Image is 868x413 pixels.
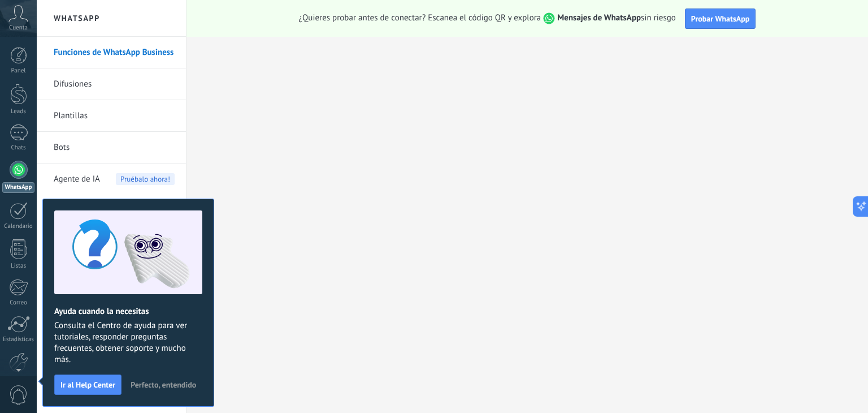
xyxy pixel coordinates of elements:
strong: Mensajes de WhatsApp [557,12,641,23]
a: Difusiones [54,68,175,100]
li: Difusiones [37,68,186,100]
div: Estadísticas [2,336,35,343]
div: Calendario [2,223,35,230]
span: Perfecto, entendido [131,381,196,389]
a: Plantillas [54,100,175,132]
span: Probar WhatsApp [691,14,750,24]
a: Agente de IAPruébalo ahora! [54,164,175,195]
li: Plantillas [37,100,186,132]
div: Chats [2,144,35,152]
button: Probar WhatsApp [685,8,756,29]
span: Pruébalo ahora! [116,173,175,185]
li: Agente de IA [37,164,186,195]
a: Bots [54,132,175,164]
button: Ir al Help Center [54,375,121,395]
button: Perfecto, entendido [125,376,201,393]
h2: Ayuda cuando la necesitas [54,306,202,317]
li: Funciones de WhatsApp Business [37,37,186,68]
div: Listas [2,263,35,270]
li: Bots [37,132,186,164]
div: WhatsApp [2,182,34,193]
span: ¿Quieres probar antes de conectar? Escanea el código QR y explora sin riesgo [299,12,676,24]
div: Correo [2,299,35,307]
a: Funciones de WhatsApp Business [54,37,175,68]
span: Ir al Help Center [60,381,115,389]
span: Agente de IA [54,164,100,195]
span: Consulta el Centro de ayuda para ver tutoriales, responder preguntas frecuentes, obtener soporte ... [54,320,202,365]
div: Leads [2,108,35,115]
div: Panel [2,67,35,75]
span: Cuenta [9,24,28,32]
